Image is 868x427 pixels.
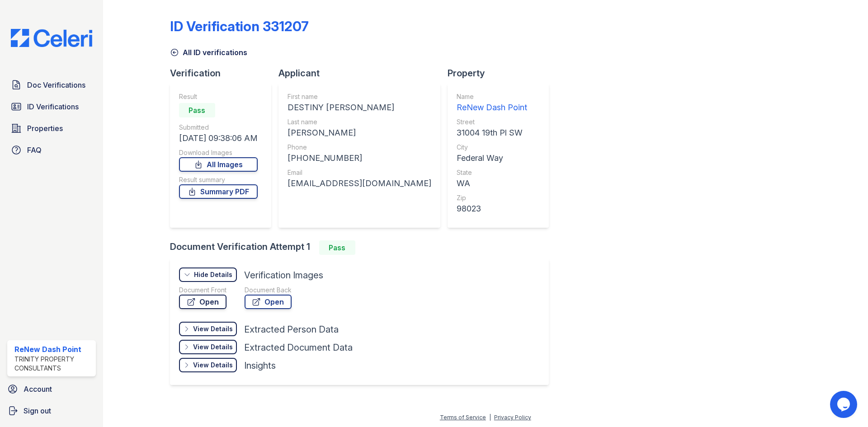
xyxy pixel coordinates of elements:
[288,92,431,101] div: First name
[4,29,99,47] img: CE_Logo_Blue-a8612792a0a2168367f1c8372b55b34899dd931a85d93a1a3d3e32e68fde9ad4.png
[7,141,96,159] a: FAQ
[457,143,527,152] div: City
[288,127,431,139] div: [PERSON_NAME]
[24,405,51,416] span: Sign out
[170,47,247,58] a: All ID verifications
[244,323,339,336] div: Extracted Person Data
[278,67,448,80] div: Applicant
[7,98,96,116] a: ID Verifications
[14,355,92,373] div: Trinity Property Consultants
[27,80,85,90] span: Doc Verifications
[179,103,215,117] div: Pass
[193,324,233,333] div: View Details
[179,295,226,309] a: Open
[179,157,258,172] a: All Images
[448,67,556,80] div: Property
[244,341,353,354] div: Extracted Document Data
[170,18,309,34] div: ID Verification 331207
[457,92,527,101] div: Name
[179,175,258,184] div: Result summary
[830,391,859,418] iframe: chat widget
[179,148,258,157] div: Download Images
[457,168,527,177] div: State
[27,145,42,155] span: FAQ
[288,177,431,190] div: [EMAIL_ADDRESS][DOMAIN_NAME]
[170,67,278,80] div: Verification
[7,119,96,137] a: Properties
[457,193,527,202] div: Zip
[27,101,79,112] span: ID Verifications
[244,359,276,372] div: Insights
[193,343,233,352] div: View Details
[288,101,431,114] div: DESTINY [PERSON_NAME]
[245,286,292,295] div: Document Back
[457,117,527,127] div: Street
[440,414,486,421] a: Terms of Service
[457,127,527,139] div: 31004 19th Pl SW
[245,295,292,309] a: Open
[194,270,232,279] div: Hide Details
[319,240,355,255] div: Pass
[457,202,527,215] div: 98023
[179,92,258,101] div: Result
[170,240,556,255] div: Document Verification Attempt 1
[244,269,323,282] div: Verification Images
[27,123,63,134] span: Properties
[288,152,431,164] div: [PHONE_NUMBER]
[179,286,226,295] div: Document Front
[179,184,258,199] a: Summary PDF
[4,380,99,398] a: Account
[14,344,92,355] div: ReNew Dash Point
[179,132,258,145] div: [DATE] 09:38:06 AM
[457,177,527,190] div: WA
[457,92,527,114] a: Name ReNew Dash Point
[193,361,233,370] div: View Details
[4,402,99,420] a: Sign out
[288,168,431,177] div: Email
[288,143,431,152] div: Phone
[24,384,52,394] span: Account
[489,414,491,421] div: |
[457,152,527,164] div: Federal Way
[288,117,431,127] div: Last name
[7,76,96,94] a: Doc Verifications
[457,101,527,114] div: ReNew Dash Point
[179,123,258,132] div: Submitted
[494,414,531,421] a: Privacy Policy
